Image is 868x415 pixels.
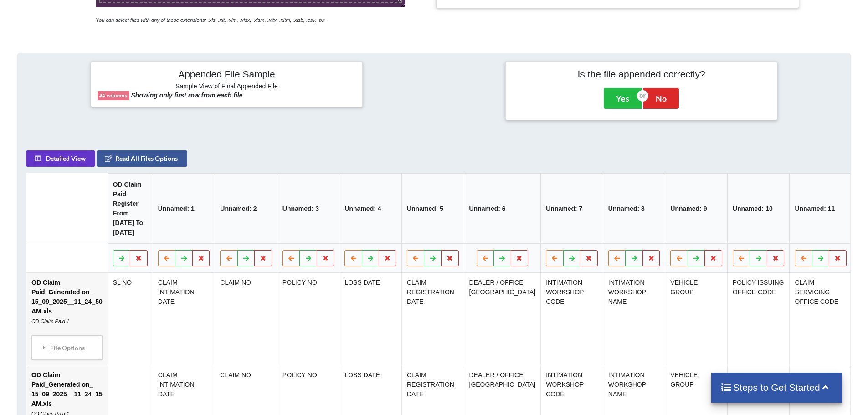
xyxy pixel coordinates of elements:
h6: Sample View of Final Appended File [98,82,356,92]
td: CLAIM NO [215,273,277,365]
th: Unnamed: 1 [153,174,215,244]
th: Unnamed: 7 [541,174,603,244]
td: LOSS DATE [339,273,402,365]
button: Yes [604,88,642,109]
th: OD Claim Paid Register From [DATE] To [DATE] [108,174,153,244]
td: SL NO [108,273,153,365]
button: No [643,88,679,109]
td: CLAIM SERVICING OFFICE CODE [790,273,852,365]
b: 44 columns [99,93,128,98]
th: Unnamed: 3 [277,174,339,244]
h4: Is the file appended correctly? [512,68,770,80]
th: Unnamed: 2 [215,174,277,244]
button: Read All Files Options [97,150,187,167]
div: File Options [34,338,100,357]
th: Unnamed: 10 [727,174,790,244]
h4: Steps to Get Started [720,382,833,393]
td: DEALER / OFFICE [GEOGRAPHIC_DATA] [464,273,541,365]
i: You can select files with any of these extensions: .xls, .xlt, .xlm, .xlsx, .xlsm, .xltx, .xltm, ... [96,17,324,23]
td: INTIMATION WORKSHOP NAME [603,273,665,365]
th: Unnamed: 6 [464,174,541,244]
td: CLAIM REGISTRATION DATE [401,273,464,365]
th: Unnamed: 5 [401,174,464,244]
button: Detailed View [26,150,95,167]
h4: Appended File Sample [98,68,356,81]
td: POLICY NO [277,273,339,365]
i: OD Claim Paid 1 [31,318,69,324]
td: INTIMATION WORKSHOP CODE [541,273,603,365]
th: Unnamed: 8 [603,174,665,244]
th: Unnamed: 4 [339,174,402,244]
th: Unnamed: 9 [665,174,728,244]
th: Unnamed: 11 [790,174,852,244]
td: CLAIM INTIMATION DATE [153,273,215,365]
b: Showing only first row from each file [131,92,243,99]
td: POLICY ISSUING OFFICE CODE [727,273,790,365]
td: VEHICLE GROUP [665,273,728,365]
td: OD Claim Paid_Generated on_ 15_09_2025__11_24_50 AM.xls [26,273,108,365]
